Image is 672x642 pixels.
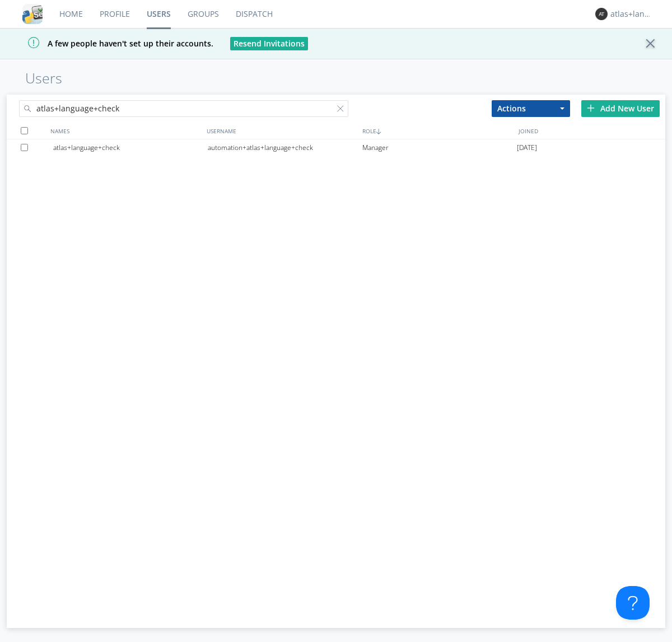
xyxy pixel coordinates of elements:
div: automation+atlas+language+check [208,139,362,156]
input: Search users [19,100,348,117]
div: JOINED [516,123,672,139]
div: NAMES [48,123,204,139]
iframe: Toggle Customer Support [616,586,650,620]
div: ROLE [360,123,516,139]
span: [DATE] [517,139,537,156]
span: A few people haven't set up their accounts. [8,38,213,49]
div: atlas+language+check [53,139,208,156]
button: Actions [492,100,570,117]
a: atlas+language+checkautomation+atlas+language+checkManager[DATE] [7,139,665,156]
button: Resend Invitations [230,37,308,50]
div: atlas+language+check [610,8,652,20]
div: Manager [362,139,517,156]
div: Add New User [581,100,660,117]
img: cddb5a64eb264b2086981ab96f4c1ba7 [22,4,43,24]
div: USERNAME [204,123,360,139]
img: plus.svg [587,104,595,112]
img: 373638.png [595,8,608,20]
